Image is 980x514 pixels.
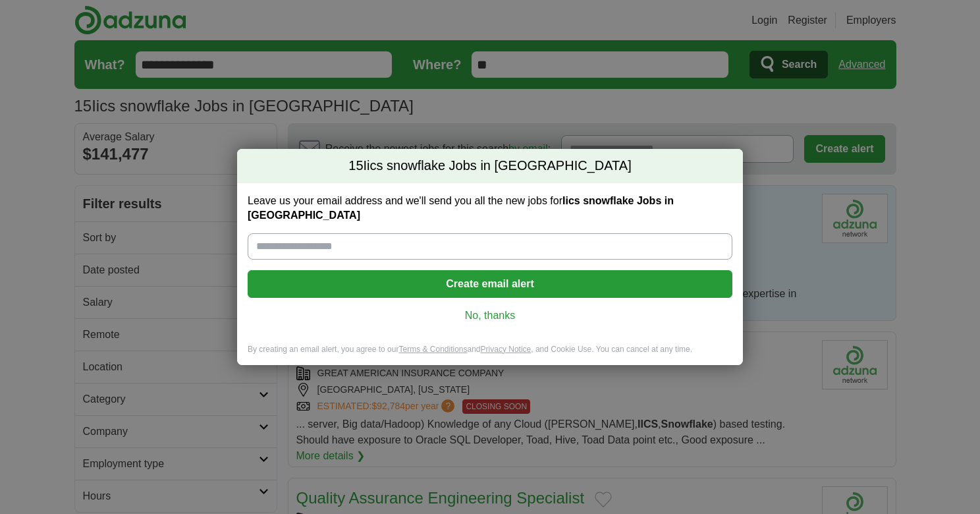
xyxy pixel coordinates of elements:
h2: Iics snowflake Jobs in [GEOGRAPHIC_DATA] [237,149,743,183]
button: Create email alert [248,270,732,298]
div: By creating an email alert, you agree to our and , and Cookie Use. You can cancel at any time. [237,344,743,366]
strong: Iics snowflake Jobs in [GEOGRAPHIC_DATA] [248,195,674,221]
a: Terms & Conditions [398,345,467,354]
a: Privacy Notice [481,345,531,354]
label: Leave us your email address and we'll send you all the new jobs for [248,194,732,223]
span: 15 [348,157,363,175]
a: No, thanks [258,308,722,323]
